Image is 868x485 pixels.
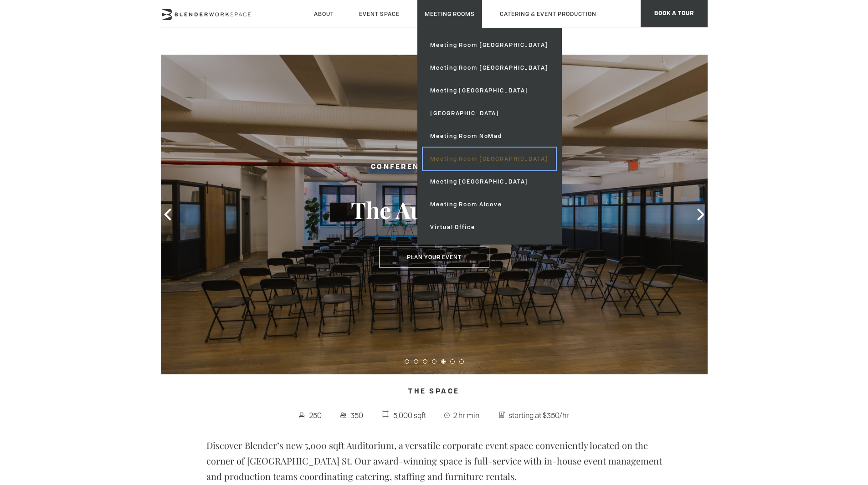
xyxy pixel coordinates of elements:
h4: The Space [161,383,708,401]
a: Meeting Room [GEOGRAPHIC_DATA] [423,34,555,56]
span: 2 hr min. [451,408,483,423]
h3: The Auditorium [329,196,539,224]
a: Meeting Room Alcove [423,193,555,216]
a: Meeting [GEOGRAPHIC_DATA] [423,170,555,193]
a: Meeting Room [GEOGRAPHIC_DATA] [423,148,555,170]
a: Meeting Room NoMad [423,125,555,148]
a: Meeting [GEOGRAPHIC_DATA] [423,79,555,102]
a: [GEOGRAPHIC_DATA] [423,102,555,125]
a: Virtual Office [423,216,555,239]
iframe: Chat Widget [704,368,868,485]
button: Plan Your Event [379,247,489,268]
span: 350 [348,408,365,423]
span: starting at $350/hr [506,408,571,423]
a: Meeting Room [GEOGRAPHIC_DATA] [423,56,555,79]
p: Discover Blender’s new 5,000 sqft Auditorium, a versatile corporate event space conveniently loca... [206,438,662,484]
span: 250 [308,408,324,423]
h2: Conference Event Space [329,162,539,173]
span: 5,000 sqft [391,408,428,423]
